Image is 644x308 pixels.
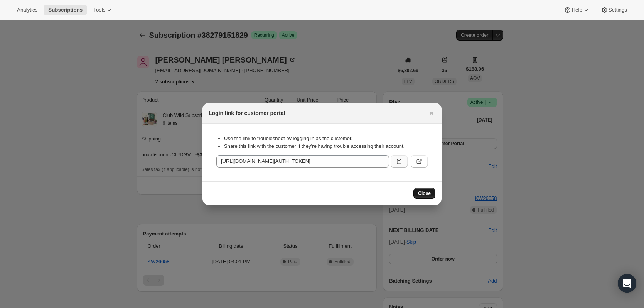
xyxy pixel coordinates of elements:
[89,5,118,15] button: Tools
[224,142,428,150] li: Share this link with the customer if they’re having trouble accessing their account.
[224,135,428,142] li: Use the link to troubleshoot by logging in as the customer.
[44,5,87,15] button: Subscriptions
[48,7,83,13] span: Subscriptions
[209,109,285,117] h2: Login link for customer portal
[609,7,627,13] span: Settings
[572,7,582,13] span: Help
[12,5,42,15] button: Analytics
[413,188,435,199] button: Close
[17,7,37,13] span: Analytics
[93,7,105,13] span: Tools
[596,5,632,15] button: Settings
[426,108,437,118] button: Close
[618,274,636,293] div: Open Intercom Messenger
[418,190,431,196] span: Close
[559,5,594,15] button: Help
